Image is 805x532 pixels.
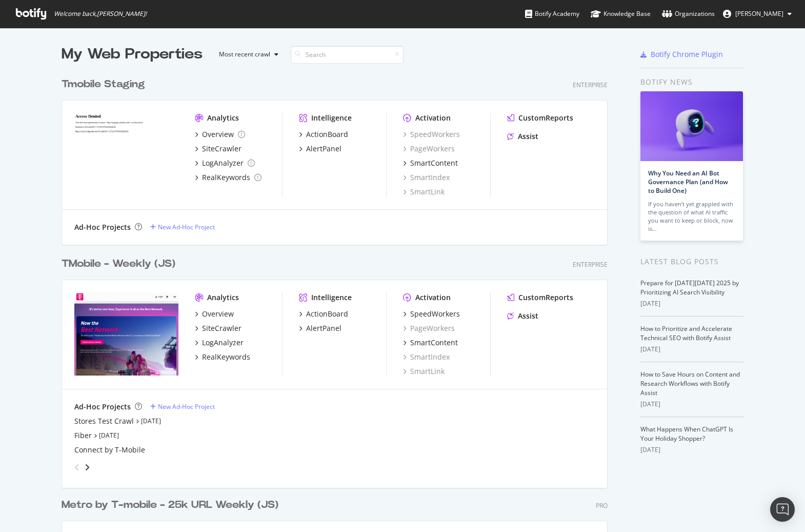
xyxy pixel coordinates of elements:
a: Overview [195,309,234,319]
a: ActionBoard [299,129,348,140]
div: SmartContent [410,158,458,168]
div: Overview [202,309,234,319]
div: angle-right [84,462,91,472]
div: SiteCrawler [202,144,241,154]
a: Assist [507,131,538,142]
input: Search [291,46,404,64]
a: How to Prioritize and Accelerate Technical SEO with Botify Assist [640,324,732,342]
a: [DATE] [141,417,161,425]
a: AlertPanel [299,144,341,154]
div: SiteCrawler [202,323,241,333]
div: Organizations [662,9,715,19]
div: SmartContent [410,338,458,348]
div: [DATE] [640,345,743,354]
div: Enterprise [573,81,608,89]
div: TMobile - Weekly (JS) [62,257,175,271]
div: Enterprise [573,260,608,269]
div: AlertPanel [306,323,341,333]
div: Open Intercom Messenger [770,497,795,522]
img: t-mobile.com [74,292,178,376]
a: Prepare for [DATE][DATE] 2025 by Prioritizing AI Search Visibility [640,279,739,297]
img: Why You Need an AI Bot Governance Plan (and How to Build One) [640,91,743,161]
a: AlertPanel [299,323,341,333]
div: My Web Properties [62,44,203,65]
div: Analytics [207,292,239,303]
div: RealKeywords [202,352,250,362]
a: SpeedWorkers [403,129,460,140]
a: Why You Need an AI Bot Governance Plan (and How to Build One) [648,169,728,195]
a: SiteCrawler [195,323,241,333]
a: SmartContent [403,338,458,348]
span: Welcome back, [PERSON_NAME] ! [54,10,147,18]
a: Botify Chrome Plugin [640,49,723,60]
a: RealKeywords [195,352,250,362]
div: Latest Blog Posts [640,256,743,267]
div: Tmobile Staging [62,77,145,92]
a: [DATE] [99,431,119,440]
a: TMobile - Weekly (JS) [62,257,179,271]
div: Ad-Hoc Projects [74,222,131,232]
a: ActionBoard [299,309,348,319]
div: CustomReports [518,292,573,303]
a: SiteCrawler [195,144,241,154]
a: New Ad-Hoc Project [150,402,215,411]
div: LogAnalyzer [202,158,244,168]
div: If you haven’t yet grappled with the question of what AI traffic you want to keep or block, now is… [648,200,735,233]
div: Intelligence [311,113,352,123]
a: SmartIndex [403,352,450,362]
div: Botify Chrome Plugin [651,49,723,60]
div: Intelligence [311,292,352,303]
div: angle-left [70,459,84,476]
a: Metro by T-mobile - 25k URL Weekly (JS) [62,498,283,513]
a: SmartLink [403,187,445,197]
a: CustomReports [507,113,573,123]
div: Overview [202,129,234,140]
div: LogAnalyzer [202,338,244,348]
a: Fiber [74,430,92,441]
div: New Ad-Hoc Project [158,402,215,411]
a: RealKeywords [195,172,261,183]
div: Assist [518,131,538,142]
a: PageWorkers [403,144,455,154]
div: Pro [596,501,608,510]
a: SmartIndex [403,172,450,183]
div: Most recent crawl [219,51,270,57]
a: New Ad-Hoc Project [150,223,215,231]
div: Ad-Hoc Projects [74,402,131,412]
a: What Happens When ChatGPT Is Your Holiday Shopper? [640,425,733,443]
div: Activation [415,292,451,303]
div: New Ad-Hoc Project [158,223,215,231]
a: CustomReports [507,292,573,303]
a: Stores Test Crawl [74,416,134,426]
a: LogAnalyzer [195,338,244,348]
div: Botify news [640,76,743,88]
a: PageWorkers [403,323,455,333]
a: SmartLink [403,366,445,377]
div: Knowledge Base [591,9,651,19]
div: RealKeywords [202,172,250,183]
button: [PERSON_NAME] [715,6,800,22]
div: Assist [518,311,538,321]
div: [DATE] [640,400,743,409]
div: Botify Academy [525,9,579,19]
a: LogAnalyzer [195,158,255,168]
div: [DATE] [640,445,743,455]
span: Dave Lee [735,9,783,18]
div: ActionBoard [306,309,348,319]
a: SmartContent [403,158,458,168]
div: AlertPanel [306,144,341,154]
div: Activation [415,113,451,123]
div: Analytics [207,113,239,123]
div: SpeedWorkers [410,309,460,319]
a: Connect by T-Mobile [74,445,145,455]
div: ActionBoard [306,129,348,140]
